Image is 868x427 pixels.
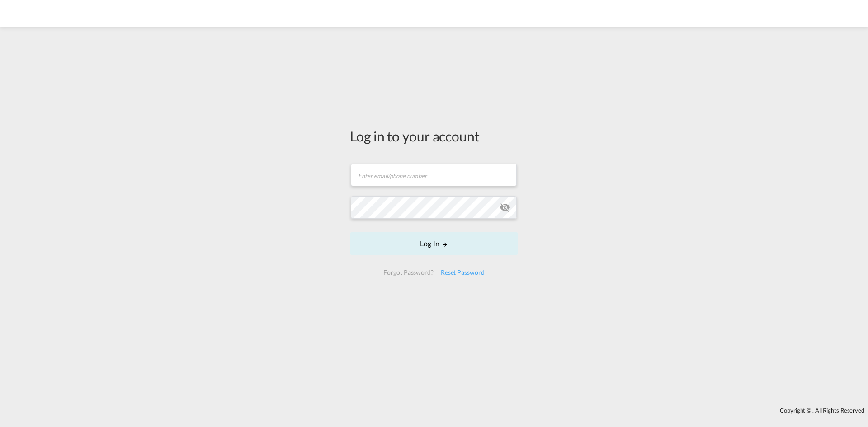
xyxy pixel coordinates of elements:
[437,264,488,281] div: Reset Password
[380,264,437,281] div: Forgot Password?
[351,164,517,186] input: Enter email/phone number
[350,127,518,145] div: Log in to your account
[350,232,518,255] button: LOGIN
[500,202,510,213] md-icon: icon-eye-off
